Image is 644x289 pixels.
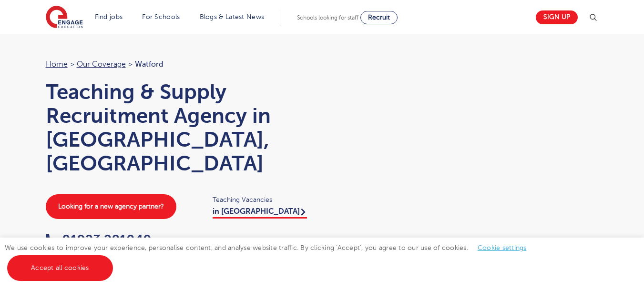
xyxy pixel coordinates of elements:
a: Blogs & Latest News [200,13,265,20]
a: Find jobs [95,13,123,20]
a: Cookie settings [478,244,527,251]
h1: Teaching & Supply Recruitment Agency in [GEOGRAPHIC_DATA], [GEOGRAPHIC_DATA] [46,80,313,175]
span: We use cookies to improve your experience, personalise content, and analyse website traffic. By c... [5,244,536,271]
a: Looking for a new agency partner? [46,194,176,219]
a: in [GEOGRAPHIC_DATA] [213,207,307,219]
a: Recruit [360,11,398,24]
a: For Schools [142,13,180,20]
span: Schools looking for staff [297,14,358,21]
a: Our coverage [77,60,126,69]
nav: breadcrumb [46,58,313,70]
span: Recruit [368,14,390,21]
span: > [128,60,133,69]
span: Teaching Vacancies [213,194,313,205]
a: Accept all cookies [7,255,113,281]
span: Watford [135,60,164,69]
a: 01923 281040 [46,232,152,247]
a: Home [46,60,68,69]
span: > [70,60,74,69]
img: Engage Education [46,6,83,30]
a: Sign up [536,10,578,24]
